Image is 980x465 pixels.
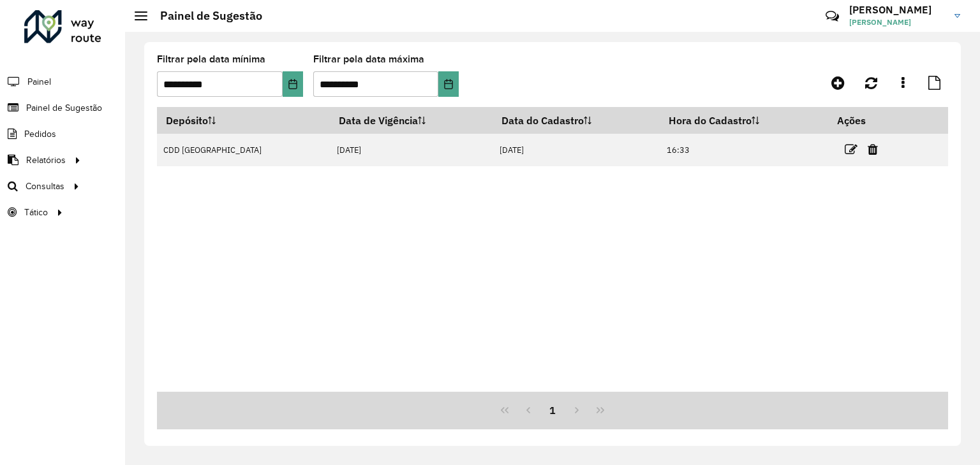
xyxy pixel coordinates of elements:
span: [PERSON_NAME] [849,17,945,28]
h3: [PERSON_NAME] [849,4,945,16]
a: Contato Rápido [819,3,846,30]
label: Filtrar pela data mínima [157,52,265,67]
button: Choose Date [438,71,459,97]
td: CDD [GEOGRAPHIC_DATA] [157,134,330,166]
button: 1 [540,398,565,422]
span: Pedidos [24,127,56,141]
td: 16:33 [660,134,828,166]
td: [DATE] [330,134,493,166]
th: Hora do Cadastro [660,107,828,134]
span: Tático [24,206,48,219]
h2: Painel de Sugestão [147,9,262,23]
button: Choose Date [283,71,303,97]
th: Depósito [157,107,330,134]
span: Consultas [26,180,64,193]
th: Data de Vigência [330,107,493,134]
td: [DATE] [493,134,660,166]
a: Excluir [868,141,878,158]
span: Relatórios [26,154,66,167]
span: Painel [27,75,51,89]
th: Data do Cadastro [493,107,660,134]
label: Filtrar pela data máxima [313,52,424,67]
span: Painel de Sugestão [26,101,102,115]
th: Ações [828,107,905,134]
a: Editar [845,141,857,158]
